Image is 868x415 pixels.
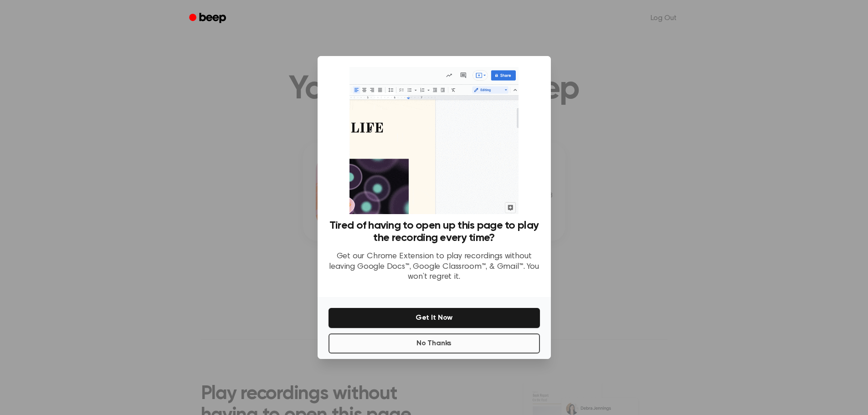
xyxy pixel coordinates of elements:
h3: Tired of having to open up this page to play the recording every time? [329,220,540,244]
a: Log Out [642,7,686,29]
button: Get It Now [329,308,540,328]
a: Beep [183,10,234,27]
p: Get our Chrome Extension to play recordings without leaving Google Docs™, Google Classroom™, & Gm... [329,251,540,282]
img: Beep extension in action [349,67,519,214]
button: No Thanks [329,333,540,354]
